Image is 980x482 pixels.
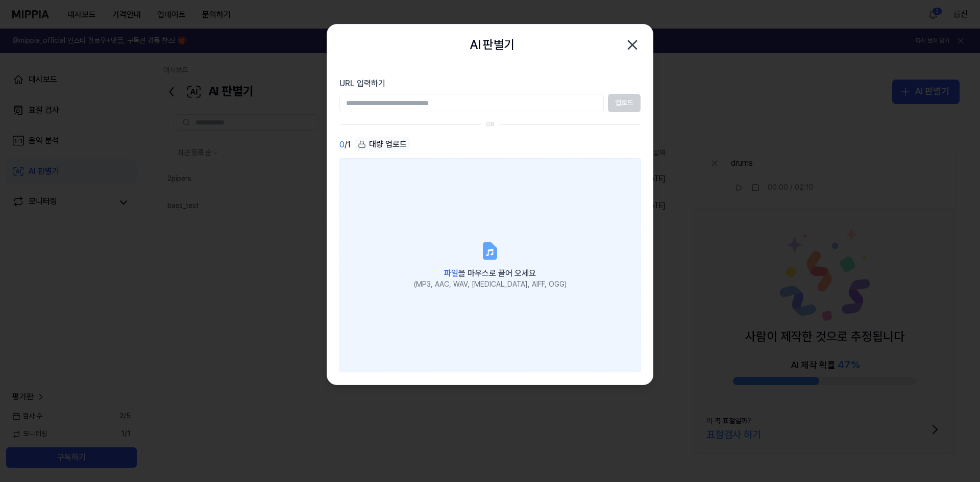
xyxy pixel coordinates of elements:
[355,137,410,151] div: 대량 업로드
[444,268,458,278] span: 파일
[486,120,495,129] div: OR
[355,137,410,152] button: 대량 업로드
[414,280,567,290] div: (MP3, AAC, WAV, [MEDICAL_DATA], AIFF, OGG)
[339,78,641,90] label: URL 입력하기
[339,137,351,152] div: / 1
[444,268,536,278] span: 을 마우스로 끌어 오세요
[470,35,514,55] h2: AI 판별기
[339,139,345,151] span: 0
